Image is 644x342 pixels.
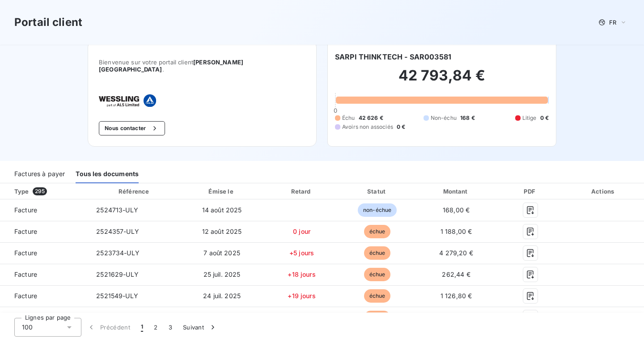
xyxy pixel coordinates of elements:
[96,228,139,235] span: 2524357-ULY
[203,292,241,300] span: 24 juil. 2025
[335,67,549,93] h2: 42 793,84 €
[364,289,391,303] span: échue
[81,318,136,337] button: Précédent
[99,59,243,73] span: [PERSON_NAME] [GEOGRAPHIC_DATA]
[500,187,561,196] div: PDF
[96,206,138,214] span: 2524713-ULY
[96,249,140,257] span: 2523734-ULY
[293,228,310,235] span: 0 jour
[364,268,391,281] span: échue
[22,323,33,332] span: 100
[96,292,138,300] span: 2521549-ULY
[288,270,315,278] span: +18 jours
[441,292,472,300] span: 1 126,80 €
[119,188,149,195] div: Référence
[443,206,470,214] span: 168,00 €
[397,123,405,131] span: 0 €
[364,225,391,238] span: échue
[288,292,315,300] span: +19 jours
[364,246,391,260] span: échue
[359,114,383,122] span: 42 626 €
[99,121,165,135] button: Nous contacter
[334,107,337,114] span: 0
[202,228,242,235] span: 12 août 2025
[96,270,139,278] span: 2521629-ULY
[14,165,65,183] div: Factures à payer
[431,114,457,122] span: Non-échu
[14,14,82,30] h3: Portail client
[460,114,475,122] span: 168 €
[76,165,139,183] div: Tous les documents
[7,270,82,279] span: Facture
[99,94,156,107] img: Company logo
[265,187,338,196] div: Retard
[416,187,496,196] div: Montant
[522,114,537,122] span: Litige
[342,123,393,131] span: Avoirs non associés
[7,291,82,300] span: Facture
[289,249,314,257] span: +5 jours
[540,114,549,122] span: 0 €
[609,19,616,26] span: FR
[342,187,413,196] div: Statut
[9,187,87,196] div: Type
[178,318,223,337] button: Suivant
[203,249,240,257] span: 7 août 2025
[7,249,82,258] span: Facture
[182,187,262,196] div: Émise le
[364,311,391,324] span: échue
[342,114,355,122] span: Échu
[141,323,143,332] span: 1
[358,203,397,217] span: non-échue
[136,318,148,337] button: 1
[7,206,82,215] span: Facture
[148,318,163,337] button: 2
[565,187,642,196] div: Actions
[33,187,47,195] span: 295
[442,270,470,278] span: 262,44 €
[441,228,472,235] span: 1 188,00 €
[202,206,242,214] span: 14 août 2025
[203,270,241,278] span: 25 juil. 2025
[7,227,82,236] span: Facture
[439,249,473,257] span: 4 279,20 €
[335,51,451,62] h6: SARPI THINKTECH - SAR003581
[163,318,178,337] button: 3
[99,59,305,73] span: Bienvenue sur votre portail client .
